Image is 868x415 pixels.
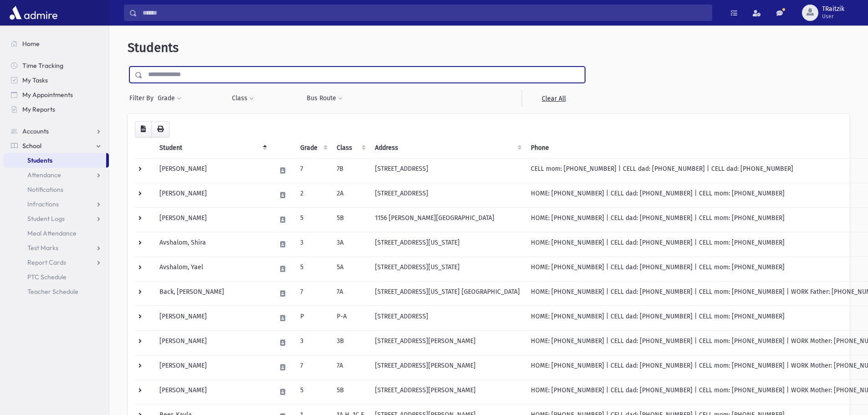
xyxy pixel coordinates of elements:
[370,183,525,207] td: [STREET_ADDRESS]
[22,76,48,84] span: My Tasks
[295,158,331,183] td: 7
[154,355,271,379] td: [PERSON_NAME]
[4,270,109,284] a: PTC Schedule
[4,211,109,226] a: Student Logs
[331,183,370,207] td: 2A
[331,379,370,404] td: 5B
[4,241,109,255] a: Test Marks
[370,158,525,183] td: [STREET_ADDRESS]
[4,226,109,241] a: Meal Attendance
[128,40,179,55] span: Students
[154,379,271,404] td: [PERSON_NAME]
[27,244,58,252] span: Test Marks
[370,232,525,256] td: [STREET_ADDRESS][US_STATE]
[295,207,331,232] td: 5
[370,379,525,404] td: [STREET_ADDRESS][PERSON_NAME]
[331,330,370,355] td: 3B
[370,281,525,306] td: [STREET_ADDRESS][US_STATE] [GEOGRAPHIC_DATA]
[154,207,271,232] td: [PERSON_NAME]
[7,4,60,22] img: AdmirePro
[22,127,49,135] span: Accounts
[4,255,109,270] a: Report Cards
[4,124,109,138] a: Accounts
[370,330,525,355] td: [STREET_ADDRESS][PERSON_NAME]
[154,256,271,281] td: Avshalom, Yael
[137,5,712,21] input: Search
[4,102,109,117] a: My Reports
[4,284,109,299] a: Teacher Schedule
[331,306,370,330] td: P-A
[231,90,254,107] button: Class
[4,197,109,211] a: Infractions
[27,258,66,266] span: Report Cards
[331,207,370,232] td: 5B
[295,379,331,404] td: 5
[27,215,65,223] span: Student Logs
[331,232,370,256] td: 3A
[154,281,271,306] td: Back, [PERSON_NAME]
[522,90,585,107] a: Clear All
[22,40,40,48] span: Home
[822,13,844,20] span: User
[295,256,331,281] td: 5
[331,256,370,281] td: 5A
[295,138,331,159] th: Grade: activate to sort column ascending
[22,91,73,99] span: My Appointments
[370,138,525,159] th: Address: activate to sort column ascending
[295,232,331,256] td: 3
[306,90,343,107] button: Bus Route
[154,306,271,330] td: [PERSON_NAME]
[27,287,78,296] span: Teacher Schedule
[331,158,370,183] td: 7B
[295,355,331,379] td: 7
[370,355,525,379] td: [STREET_ADDRESS][PERSON_NAME]
[295,330,331,355] td: 3
[27,156,52,164] span: Students
[154,158,271,183] td: [PERSON_NAME]
[370,207,525,232] td: 1156 [PERSON_NAME][GEOGRAPHIC_DATA]
[27,273,67,281] span: PTC Schedule
[295,281,331,306] td: 7
[154,232,271,256] td: Avshalom, Shira
[27,171,61,179] span: Attendance
[331,281,370,306] td: 7A
[22,142,41,150] span: School
[4,182,109,197] a: Notifications
[4,87,109,102] a: My Appointments
[331,138,370,159] th: Class: activate to sort column ascending
[822,5,844,13] span: TRaitzik
[27,185,63,194] span: Notifications
[4,58,109,73] a: Time Tracking
[370,306,525,330] td: [STREET_ADDRESS]
[135,121,152,138] button: CSV
[22,61,63,70] span: Time Tracking
[154,330,271,355] td: [PERSON_NAME]
[151,121,169,138] button: Print
[154,183,271,207] td: [PERSON_NAME]
[129,93,157,103] span: Filter By
[154,138,271,159] th: Student: activate to sort column descending
[4,138,109,153] a: School
[22,105,55,113] span: My Reports
[4,73,109,87] a: My Tasks
[4,168,109,182] a: Attendance
[157,90,182,107] button: Grade
[4,153,106,168] a: Students
[4,36,109,51] a: Home
[27,229,77,237] span: Meal Attendance
[27,200,59,208] span: Infractions
[370,256,525,281] td: [STREET_ADDRESS][US_STATE]
[295,306,331,330] td: P
[295,183,331,207] td: 2
[331,355,370,379] td: 7A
